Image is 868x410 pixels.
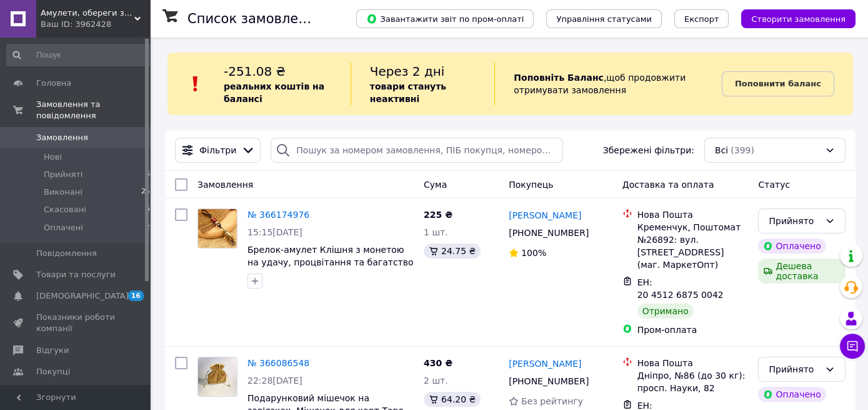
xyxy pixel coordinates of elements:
[769,362,820,376] div: Прийнято
[187,11,314,26] h1: Список замовлень
[197,180,253,190] span: Замовлення
[637,221,749,271] div: Кременчук, Поштомат №26892: вул. [STREET_ADDRESS] (маг. МаркетОпт)
[546,9,662,28] button: Управління статусами
[41,8,134,19] span: Амулети, обереги з каміння
[198,357,237,396] img: Фото товару
[128,290,144,301] span: 16
[637,369,749,394] div: Дніпро, №86 (до 30 кг): просп. Науки, 82
[758,259,846,284] div: Дешева доставка
[36,366,70,377] span: Покупці
[506,224,591,242] div: [PHONE_NUMBER]
[751,14,846,24] span: Створити замовлення
[247,245,414,267] a: Брелок-амулет Клішня з монетою на удачу, процвітання та багатство
[758,180,790,190] span: Статус
[722,71,834,96] a: Поповнити баланс
[44,204,86,215] span: Скасовані
[637,208,749,221] div: Нова Пошта
[271,138,563,163] input: Пошук за номером замовлення, ПІБ покупця, номером телефону, Email, номером накладної
[741,9,856,28] button: Створити замовлення
[556,14,652,24] span: Управління статусами
[44,169,82,180] span: Прийняті
[637,304,694,319] div: Отримано
[41,19,150,30] div: Ваш ID: 3962428
[424,376,448,386] span: 2 шт.
[36,345,69,356] span: Відгуки
[198,209,237,248] img: Фото товару
[247,358,309,368] a: № 366086548
[509,209,581,222] a: [PERSON_NAME]
[494,63,722,105] div: , щоб продовжити отримувати замовлення
[514,73,604,83] b: Поповніть Баланс
[637,277,724,300] span: ЕН: 20 4512 6875 0042
[769,214,820,228] div: Прийнято
[247,376,302,386] span: 22:28[DATE]
[36,132,88,143] span: Замовлення
[509,357,581,370] a: [PERSON_NAME]
[370,64,445,79] span: Через 2 дні
[674,9,729,28] button: Експорт
[36,99,150,121] span: Замовлення та повідомлення
[186,74,205,93] img: :exclamation:
[509,180,553,190] span: Покупець
[729,13,856,23] a: Створити замовлення
[197,357,237,397] a: Фото товару
[36,312,116,334] span: Показники роботи компанії
[141,187,154,198] span: 254
[36,290,129,302] span: [DEMOGRAPHIC_DATA]
[735,79,821,88] b: Поповнити баланс
[224,64,286,79] span: -251.08 ₴
[247,210,309,220] a: № 366174976
[424,358,452,368] span: 430 ₴
[637,357,749,369] div: Нова Пошта
[521,248,546,258] span: 100%
[424,210,452,220] span: 225 ₴
[424,243,481,259] div: 24.75 ₴
[603,144,694,156] span: Збережені фільтри:
[44,151,62,163] span: Нові
[715,144,728,156] span: Всі
[637,324,749,336] div: Пром-оплата
[731,145,754,155] span: (399)
[370,81,446,104] b: товари стануть неактивні
[424,392,481,407] div: 64.20 ₴
[44,187,82,198] span: Виконані
[224,81,324,104] b: реальних коштів на балансі
[424,180,447,190] span: Cума
[840,334,865,359] button: Чат з покупцем
[521,396,583,406] span: Без рейтингу
[758,238,826,254] div: Оплачено
[366,13,524,24] span: Завантажити звіт по пром-оплаті
[36,269,116,280] span: Товари та послуги
[356,9,534,28] button: Завантажити звіт по пром-оплаті
[506,372,591,390] div: [PHONE_NUMBER]
[247,227,302,237] span: 15:15[DATE]
[758,387,826,402] div: Оплачено
[199,144,236,156] span: Фільтри
[36,78,71,89] span: Головна
[684,14,719,24] span: Експорт
[424,227,448,237] span: 1 шт.
[197,208,237,249] a: Фото товару
[622,180,714,190] span: Доставка та оплата
[44,222,83,233] span: Оплачені
[6,44,156,66] input: Пошук
[36,248,97,259] span: Повідомлення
